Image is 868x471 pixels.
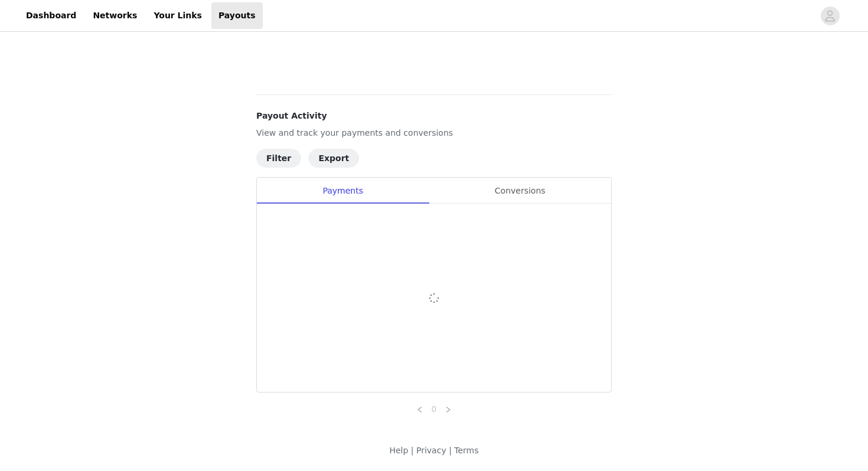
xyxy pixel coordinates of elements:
div: Payments [257,178,429,204]
p: View and track your payments and conversions [256,127,612,139]
a: Your Links [146,2,209,29]
li: Next Page [441,402,455,416]
i: icon: left [416,406,423,413]
i: icon: right [445,406,452,413]
a: Terms [454,446,478,455]
a: 0 [428,403,440,416]
span: | [411,446,414,455]
a: Networks [86,2,144,29]
li: Previous Page [413,402,427,416]
button: Export [308,149,359,168]
span: | [449,446,452,455]
div: avatar [824,6,836,25]
div: Conversions [429,178,611,204]
button: Filter [256,149,301,168]
a: Help [389,446,408,455]
a: Dashboard [19,2,83,29]
a: Payouts [211,2,263,29]
h4: Payout Activity [256,110,612,122]
a: Privacy [416,446,446,455]
li: 0 [427,402,441,416]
